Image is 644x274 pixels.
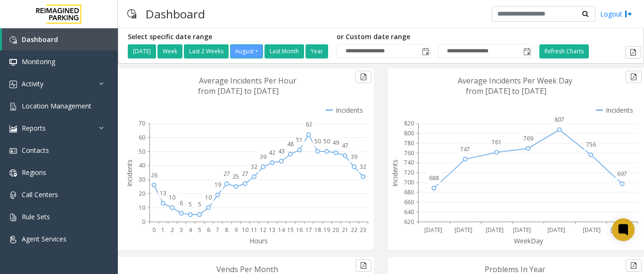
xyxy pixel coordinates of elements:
[215,181,221,189] text: 19
[514,236,544,245] text: WeekDay
[404,129,414,137] text: 800
[169,193,175,201] text: 10
[2,28,118,50] a: Dashboard
[242,226,248,234] text: 10
[404,208,414,216] text: 640
[323,137,330,145] text: 50
[404,188,414,196] text: 680
[189,200,192,208] text: 5
[360,163,366,171] text: 32
[429,174,439,182] text: 688
[180,226,183,234] text: 3
[223,170,230,178] text: 27
[521,45,532,58] span: Toggle popup
[625,9,632,19] img: logout
[342,226,348,234] text: 21
[260,226,266,234] text: 12
[404,218,414,226] text: 620
[305,120,312,128] text: 62
[351,153,357,161] text: 39
[9,236,17,243] img: 'icon'
[9,214,17,221] img: 'icon'
[269,226,275,234] text: 13
[128,44,156,58] button: [DATE]
[342,141,348,149] text: 47
[9,125,17,133] img: 'icon'
[305,44,328,58] button: Year
[151,171,157,179] text: 26
[355,259,372,272] button: Export to pdf
[404,168,414,176] text: 720
[22,124,46,133] span: Reports
[198,200,201,208] text: 5
[128,33,330,41] h5: Select specific date range
[404,149,414,157] text: 760
[424,226,442,234] text: [DATE]
[125,159,134,187] text: Incidents
[404,198,414,206] text: 660
[9,169,17,177] img: 'icon'
[189,226,192,234] text: 4
[139,204,145,212] text: 10
[583,226,601,234] text: [DATE]
[492,138,502,146] text: 761
[625,46,641,58] button: Export to pdf
[404,158,414,166] text: 740
[458,75,572,86] text: Average Incidents Per Week Day
[454,226,472,234] text: [DATE]
[287,140,294,148] text: 48
[139,148,145,156] text: 50
[22,79,43,88] span: Activity
[142,218,145,226] text: 0
[22,168,46,177] span: Regions
[232,173,239,181] text: 25
[207,226,210,234] text: 6
[260,153,266,161] text: 39
[22,234,66,243] span: Agent Services
[9,103,17,110] img: 'icon'
[127,2,136,25] img: pageIcon
[251,226,257,234] text: 11
[198,226,201,234] text: 5
[296,226,303,234] text: 16
[332,226,339,234] text: 20
[287,226,294,234] text: 15
[278,147,285,155] text: 43
[323,226,330,234] text: 19
[184,44,229,58] button: Last 2 Weeks
[9,81,17,88] img: 'icon'
[332,139,339,147] text: 49
[626,259,642,272] button: Export to pdf
[404,178,414,186] text: 700
[269,149,275,157] text: 42
[420,45,430,58] span: Toggle popup
[216,226,219,234] text: 7
[22,146,49,155] span: Contacts
[139,175,145,183] text: 30
[554,116,564,124] text: 807
[9,191,17,199] img: 'icon'
[22,101,91,110] span: Location Management
[351,226,357,234] text: 22
[139,161,145,169] text: 40
[600,9,632,19] a: Logout
[314,226,321,234] text: 18
[404,139,414,147] text: 780
[314,137,321,145] text: 50
[466,86,546,96] text: from [DATE] to [DATE]
[242,170,248,178] text: 27
[296,136,303,144] text: 51
[460,145,470,153] text: 747
[249,236,268,245] text: Hours
[198,86,279,96] text: from [DATE] to [DATE]
[278,226,285,234] text: 14
[9,58,17,66] img: 'icon'
[486,226,504,234] text: [DATE]
[230,44,263,58] button: August
[160,189,166,197] text: 13
[9,36,17,44] img: 'icon'
[617,170,627,178] text: 697
[157,44,182,58] button: Week
[355,71,372,83] button: Export to pdf
[180,199,183,207] text: 6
